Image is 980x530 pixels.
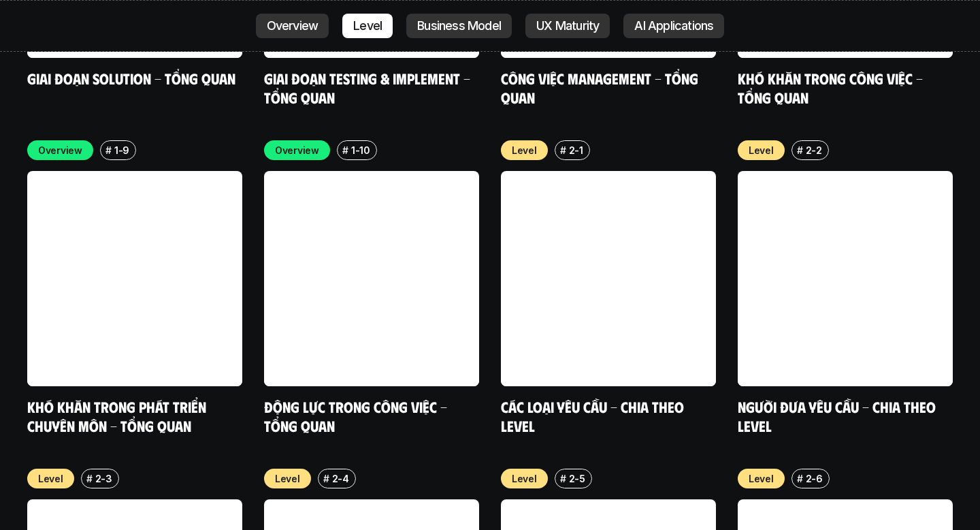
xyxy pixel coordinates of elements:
[275,143,319,157] p: Overview
[256,14,329,38] a: Overview
[323,473,329,484] h6: #
[738,397,939,435] a: Người đưa yêu cầu - Chia theo Level
[569,143,583,157] p: 2-1
[332,471,349,486] p: 2-4
[749,143,774,157] p: Level
[264,397,451,435] a: Động lực trong công việc - Tổng quan
[264,69,474,106] a: Giai đoạn Testing & Implement - Tổng quan
[738,69,926,106] a: Khó khăn trong công việc - Tổng quan
[797,145,803,155] h6: #
[512,471,537,486] p: Level
[560,145,566,155] h6: #
[797,473,803,484] h6: #
[275,471,300,486] p: Level
[501,397,687,435] a: Các loại yêu cầu - Chia theo level
[342,145,348,155] h6: #
[806,471,823,486] p: 2-6
[105,145,112,155] h6: #
[38,143,82,157] p: Overview
[806,143,822,157] p: 2-2
[38,471,63,486] p: Level
[114,143,129,157] p: 1-9
[95,471,112,486] p: 2-3
[560,473,566,484] h6: #
[27,69,235,87] a: Giai đoạn Solution - Tổng quan
[512,143,537,157] p: Level
[501,69,702,106] a: Công việc Management - Tổng quan
[86,473,93,484] h6: #
[569,471,585,486] p: 2-5
[749,471,774,486] p: Level
[351,143,370,157] p: 1-10
[27,397,210,435] a: Khó khăn trong phát triển chuyên môn - Tổng quan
